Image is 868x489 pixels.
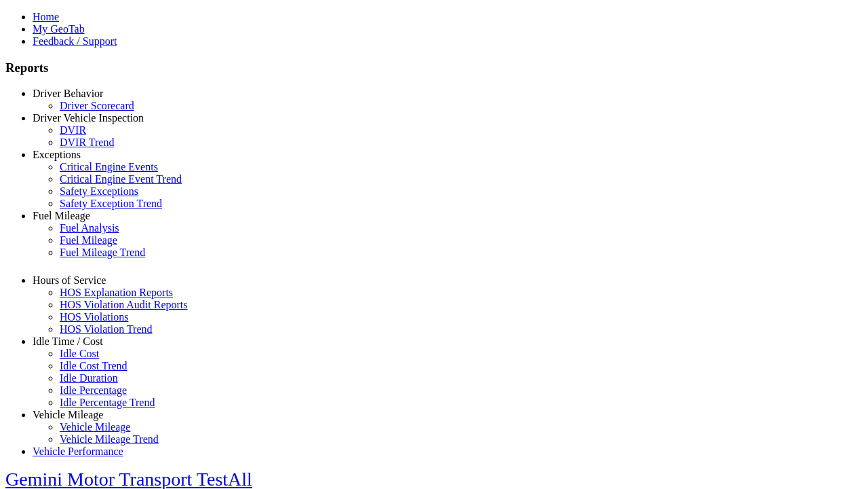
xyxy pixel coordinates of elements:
a: Fuel Mileage [60,234,117,246]
a: Idle Percentage Trend [60,397,155,408]
a: Hours of Service [33,274,106,286]
a: Idle Duration [60,372,118,384]
a: Feedback / Support [33,35,117,47]
a: HOS Violation Trend [60,323,153,335]
a: HOS Violations [60,311,128,323]
a: HOS Explanation Reports [60,287,173,298]
a: Driver Behavior [33,88,103,99]
a: DVIR Trend [60,137,114,148]
a: Idle Cost Trend [60,360,127,372]
a: Safety Exception Trend [60,198,162,209]
a: Fuel Analysis [60,222,119,234]
a: Critical Engine Event Trend [60,173,182,185]
a: Vehicle Mileage Trend [60,433,159,445]
a: Fuel Mileage [33,210,90,221]
h3: Reports [5,60,863,75]
a: Vehicle Mileage [33,409,103,420]
a: Vehicle Mileage [60,421,130,433]
a: Driver Vehicle Inspection [33,112,144,124]
a: Home [33,11,59,22]
a: Idle Time / Cost [33,336,103,347]
a: HOS Violation Audit Reports [60,299,188,310]
a: Critical Engine Events [60,161,158,173]
a: Idle Cost [60,348,99,359]
a: Driver Scorecard [60,100,134,111]
a: DVIR [60,124,86,136]
a: My GeoTab [33,23,85,35]
a: Exceptions [33,149,81,160]
a: Fuel Mileage Trend [60,247,145,258]
a: Idle Percentage [60,384,127,396]
a: Safety Exceptions [60,185,138,197]
a: Vehicle Performance [33,446,123,457]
